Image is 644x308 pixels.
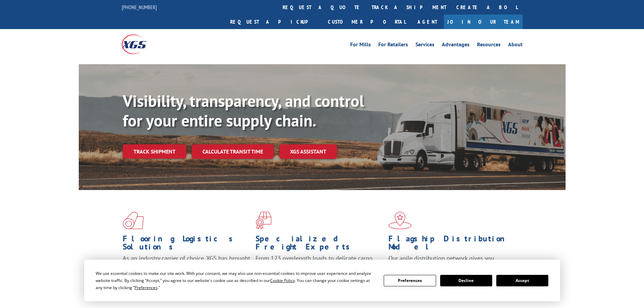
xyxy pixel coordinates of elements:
[378,42,408,49] a: For Retailers
[225,15,323,29] a: Request a pickup
[123,90,364,131] b: Visibility, transparency, and control for your entire supply chain.
[388,235,516,254] h1: Flagship Distribution Model
[444,15,523,29] a: Join Our Team
[84,260,560,301] div: Cookie Consent Prompt
[388,254,513,270] span: Our agile distribution network gives you nationwide inventory management on demand.
[350,42,371,49] a: For Mills
[477,42,501,49] a: Resources
[256,254,383,284] p: From 123 overlength loads to delicate cargo, our experienced staff knows the best way to move you...
[279,144,337,159] a: XGS ASSISTANT
[96,270,376,291] div: We use essential cookies to make our site work. With your consent, we may also use non-essential ...
[323,15,411,29] a: Customer Portal
[123,212,144,229] img: xgs-icon-total-supply-chain-intelligence-red
[256,212,271,229] img: xgs-icon-focused-on-flooring-red
[135,285,158,290] span: Preferences
[415,42,434,49] a: Services
[411,15,444,29] a: Agent
[192,144,274,159] a: Calculate transit time
[123,144,186,159] a: Track shipment
[442,42,470,49] a: Advantages
[122,4,157,10] a: [PHONE_NUMBER]
[270,278,295,283] span: Cookie Policy
[123,254,250,278] span: As an industry carrier of choice, XGS has brought innovation and dedication to flooring logistics...
[508,42,523,49] a: About
[256,235,383,254] h1: Specialized Freight Experts
[440,275,492,286] button: Decline
[123,235,251,254] h1: Flooring Logistics Solutions
[384,275,436,286] button: Preferences
[388,212,412,229] img: xgs-icon-flagship-distribution-model-red
[496,275,548,286] button: Accept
